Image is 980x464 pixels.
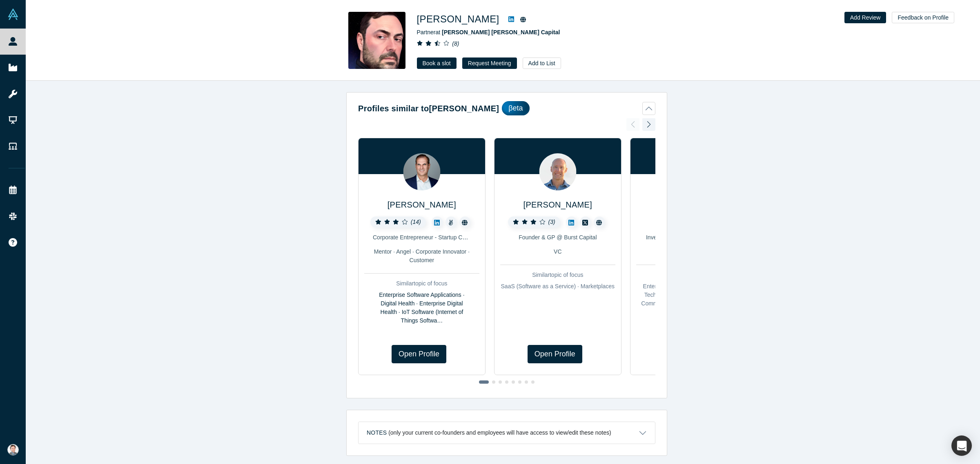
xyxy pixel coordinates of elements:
h1: [PERSON_NAME] [417,12,499,27]
div: Enterprise Software Applications · Digital Health · Enterprise Digital Health · IoT Software (Int... [364,291,479,325]
h2: Profiles similar to [PERSON_NAME] [358,102,499,115]
div: Similar topic of focus [636,271,751,279]
i: ( 3 ) [548,219,555,225]
i: ( 8 ) [452,40,459,47]
span: Investor at NextGen Venture Partners [646,234,741,241]
a: [PERSON_NAME] [388,200,456,209]
a: [PERSON_NAME] [PERSON_NAME] Capital [442,29,560,35]
img: Alchemist Vault Logo [7,9,19,20]
p: (only your current co-founders and employees will have access to view/edit these notes) [388,429,611,436]
div: βeta [502,101,529,115]
button: Feedback on Profile [892,12,954,23]
a: Open Profile [528,345,582,363]
div: VC [500,247,615,256]
img: Richard Svinkin's Profile Image [348,12,405,69]
div: Mentor · Angel · Corporate Innovator · Customer [364,247,479,265]
span: Founder & GP @ Burst Capital [519,234,597,241]
button: Profiles similar to[PERSON_NAME]βeta [358,101,655,115]
i: ( 14 ) [411,219,421,225]
span: Corporate Entrepreneur - Startup CEO Mentor [373,234,490,241]
a: Book a slot [417,57,457,69]
img: Christian Busch's Profile Image [403,153,440,190]
div: VC [636,247,751,256]
button: Add Review [844,12,886,23]
a: [PERSON_NAME] [523,200,592,209]
button: Add to List [523,57,561,69]
div: Similar topic of focus [364,279,479,288]
a: Open Profile [392,345,446,363]
h3: Notes [367,429,387,437]
button: Request Meeting [462,57,517,69]
button: Notes (only your current co-founders and employees will have access to view/edit these notes) [359,422,655,444]
div: Similar topic of focus [500,271,615,279]
img: Andres Valdivieso's Account [7,444,19,455]
span: Partner at [417,29,560,35]
img: Geoff Donaker's Profile Image [539,153,576,190]
span: SaaS (Software as a Service) · Marketplaces [501,283,615,289]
